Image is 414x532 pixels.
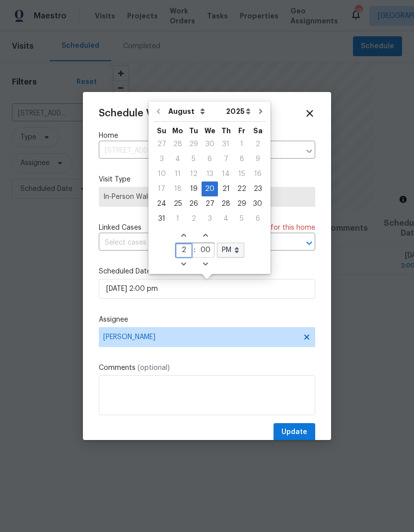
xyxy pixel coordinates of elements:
div: Fri Aug 01 2025 [234,137,250,152]
div: 31 [218,137,234,151]
div: 9 [250,152,266,166]
abbr: Friday [238,127,245,134]
div: 15 [234,167,250,181]
div: Sat Aug 02 2025 [250,137,266,152]
div: 10 [153,167,170,181]
div: 16 [250,167,266,181]
div: Tue Aug 26 2025 [186,196,202,211]
div: Wed Aug 13 2025 [202,167,218,181]
span: Schedule Visit [99,108,167,118]
div: Fri Aug 22 2025 [234,181,250,196]
div: Sun Aug 03 2025 [153,152,170,167]
div: Fri Aug 15 2025 [234,167,250,181]
label: Scheduled Date [99,266,315,276]
div: Mon Jul 28 2025 [170,137,186,152]
div: 11 [170,167,186,181]
div: 6 [202,152,218,166]
span: Update [281,426,307,439]
label: Home [99,131,315,141]
div: 31 [153,212,170,226]
div: Sat Aug 23 2025 [250,181,266,196]
div: 30 [202,137,218,151]
span: Increase hours (12hr clock) [176,229,192,243]
span: : [192,243,198,257]
div: 22 [234,182,250,196]
div: Sun Aug 31 2025 [153,211,170,226]
div: 4 [170,152,186,166]
div: 24 [153,197,170,211]
div: Wed Aug 27 2025 [202,196,218,211]
span: Linked Cases [99,223,141,233]
div: Sat Aug 30 2025 [250,196,266,211]
div: 5 [186,152,202,166]
abbr: Saturday [253,127,263,134]
div: Wed Aug 06 2025 [202,152,218,167]
abbr: Thursday [221,127,231,134]
div: 1 [170,212,186,226]
button: Go to next month [253,101,268,121]
span: Decrease hours (12hr clock) [176,258,192,271]
div: 28 [218,197,234,211]
div: Wed Sep 03 2025 [202,211,218,226]
input: Enter in an address [99,143,300,159]
div: 14 [218,167,234,181]
div: 19 [186,182,202,196]
div: 20 [202,182,218,196]
div: Thu Aug 21 2025 [218,181,234,196]
button: Open [302,236,316,250]
div: 29 [234,197,250,211]
abbr: Monday [172,127,183,134]
abbr: Sunday [157,127,166,134]
div: Tue Aug 12 2025 [186,167,202,181]
div: 27 [153,137,170,151]
div: Mon Sep 01 2025 [170,211,186,226]
div: 28 [170,137,186,151]
div: Tue Aug 19 2025 [186,181,202,196]
div: Mon Aug 04 2025 [170,152,186,167]
div: 5 [234,212,250,226]
div: 17 [153,182,170,196]
button: Update [274,423,315,442]
div: 8 [234,152,250,166]
div: 23 [250,182,266,196]
label: Visit Type [99,175,315,184]
div: 27 [202,197,218,211]
label: Comments [99,363,315,373]
div: 3 [202,212,218,226]
div: 3 [153,152,170,166]
input: minutes [198,244,214,258]
div: 29 [186,137,202,151]
div: Sun Aug 24 2025 [153,196,170,211]
div: 12 [186,167,202,181]
select: Month [166,104,223,119]
span: [PERSON_NAME] [103,333,298,341]
label: Assignee [99,315,315,325]
div: 18 [170,182,186,196]
div: Thu Aug 28 2025 [218,196,234,211]
div: Fri Sep 05 2025 [234,211,250,226]
div: Mon Aug 18 2025 [170,181,186,196]
div: Fri Aug 08 2025 [234,152,250,167]
div: Sat Aug 09 2025 [250,152,266,167]
abbr: Tuesday [189,127,198,134]
div: 2 [186,212,202,226]
div: 7 [218,152,234,166]
div: Thu Aug 14 2025 [218,167,234,181]
div: 21 [218,182,234,196]
button: Go to previous month [151,101,166,121]
input: Select cases [99,235,287,251]
div: Sun Aug 17 2025 [153,181,170,196]
div: Tue Jul 29 2025 [186,137,202,152]
div: Sat Sep 06 2025 [250,211,266,226]
span: Increase minutes [198,229,214,243]
div: Thu Aug 07 2025 [218,152,234,167]
div: Wed Jul 30 2025 [202,137,218,152]
div: Tue Sep 02 2025 [186,211,202,226]
div: 4 [218,212,234,226]
div: Thu Jul 31 2025 [218,137,234,152]
span: In-Person Walkthrough [103,192,311,202]
div: 1 [234,137,250,151]
div: Thu Sep 04 2025 [218,211,234,226]
span: Close [304,108,315,119]
input: M/D/YYYY [99,279,315,299]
